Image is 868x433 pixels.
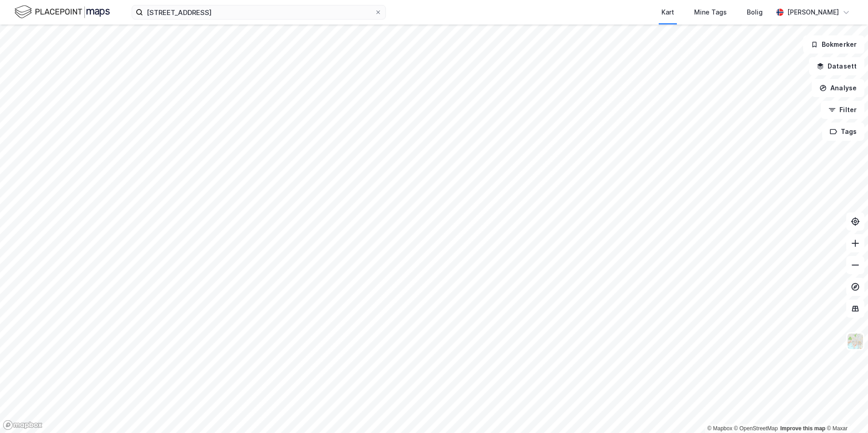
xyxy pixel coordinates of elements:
[812,79,864,97] button: Analyse
[847,333,864,350] img: Z
[821,101,864,119] button: Filter
[15,4,110,20] img: logo.f888ab2527a4732fd821a326f86c7f29.svg
[822,123,864,141] button: Tags
[780,425,825,432] a: Improve this map
[661,7,674,18] div: Kart
[694,7,727,18] div: Mine Tags
[803,35,864,54] button: Bokmerker
[3,420,43,430] a: Mapbox homepage
[747,7,763,18] div: Bolig
[809,57,864,75] button: Datasett
[787,7,839,18] div: [PERSON_NAME]
[143,5,375,19] input: Søk på adresse, matrikkel, gårdeiere, leietakere eller personer
[734,425,778,432] a: OpenStreetMap
[823,389,868,433] iframe: Chat Widget
[707,425,732,432] a: Mapbox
